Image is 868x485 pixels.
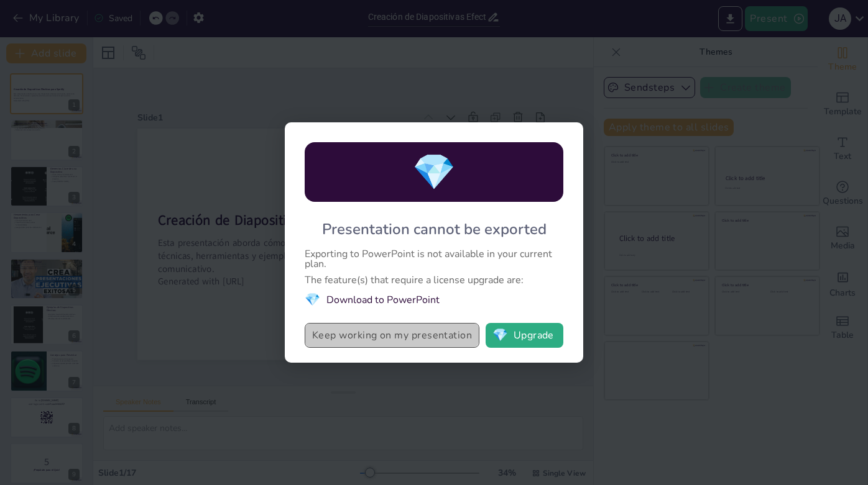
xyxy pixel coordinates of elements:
li: Download to PowerPoint [305,291,563,308]
div: Exporting to PowerPoint is not available in your current plan. [305,249,563,269]
span: diamond [492,329,508,342]
button: diamondUpgrade [486,323,563,348]
button: Keep working on my presentation [305,323,479,348]
span: diamond [305,291,320,308]
div: Presentation cannot be exported [322,219,547,239]
div: The feature(s) that require a license upgrade are: [305,275,563,285]
span: diamond [412,148,456,196]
